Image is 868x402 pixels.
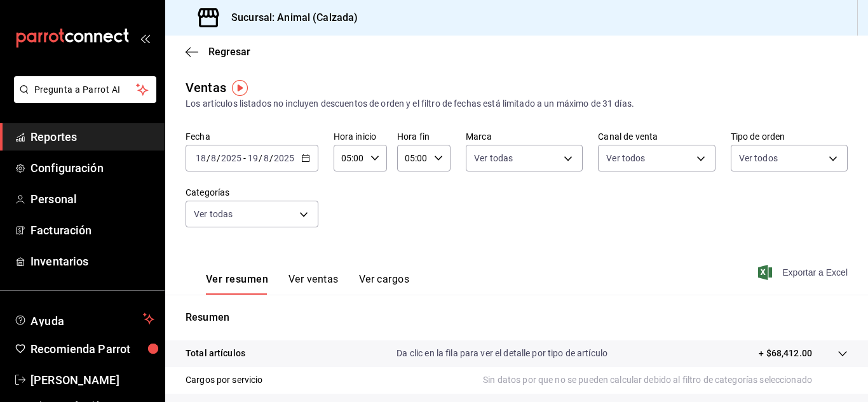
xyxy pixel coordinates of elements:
[761,265,848,280] button: Exportar a Excel
[31,191,154,208] span: Personal
[186,188,318,197] label: Categorías
[247,153,259,163] input: --
[34,83,137,97] span: Pregunta a Parrot AI
[474,152,513,164] span: Ver todas
[31,128,154,145] span: Reportes
[31,222,154,239] span: Facturación
[206,273,268,295] button: Ver resumen
[220,153,242,163] input: ----
[606,152,645,164] span: Ver todos
[259,153,262,163] span: /
[208,46,250,58] span: Regresar
[243,153,246,163] span: -
[31,159,154,177] span: Configuración
[194,208,233,220] span: Ver todas
[263,153,269,163] input: --
[31,340,154,358] span: Recomienda Parrot
[31,253,154,270] span: Inventarios
[186,373,263,387] p: Cargos por servicio
[221,10,358,25] h3: Sucursal: Animal (Calzada)
[397,347,607,360] p: Da clic en la fila para ver el detalle por tipo de artículo
[14,76,156,103] button: Pregunta a Parrot AI
[217,153,220,163] span: /
[206,273,409,295] div: navigation tabs
[397,132,451,141] label: Hora fin
[207,153,210,163] span: /
[186,347,245,360] p: Total artículos
[31,372,154,389] span: [PERSON_NAME]
[359,273,410,295] button: Ver cargos
[9,92,156,105] a: Pregunta a Parrot AI
[731,132,848,141] label: Tipo de orden
[186,46,250,58] button: Regresar
[186,310,848,325] p: Resumen
[759,347,812,360] p: + $68,412.00
[195,153,207,163] input: --
[210,153,217,163] input: --
[186,97,848,111] div: Los artículos listados no incluyen descuentos de orden y el filtro de fechas está limitado a un m...
[739,152,778,164] span: Ver todos
[186,78,226,97] div: Ventas
[483,373,848,387] p: Sin datos por que no se pueden calcular debido al filtro de categorías seleccionado
[334,132,387,141] label: Hora inicio
[598,132,715,141] label: Canal de venta
[273,153,295,163] input: ----
[232,80,248,96] img: Tooltip marker
[186,132,318,141] label: Fecha
[31,311,138,326] span: Ayuda
[140,33,150,43] button: open_drawer_menu
[288,273,339,295] button: Ver ventas
[466,132,583,141] label: Marca
[269,153,273,163] span: /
